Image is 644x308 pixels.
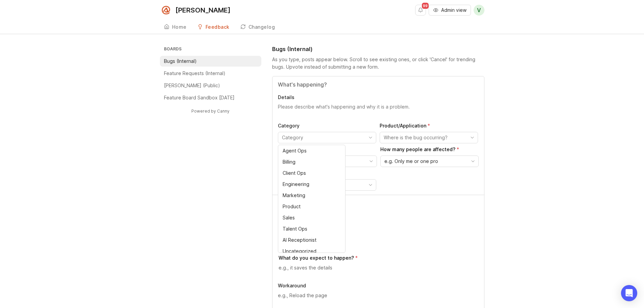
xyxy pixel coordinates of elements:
[380,146,479,153] p: How many people are affected?
[278,80,479,89] input: Title
[283,181,309,188] div: Engineering
[283,225,307,233] div: Talent Ops
[621,285,637,301] div: Open Intercom Messenger
[272,45,313,53] h1: Bugs (Internal)
[283,147,307,155] div: Agent Ops
[278,132,376,143] div: toggle menu
[163,45,261,54] h3: Boards
[384,158,438,165] span: e.g. Only me or one pro
[206,25,230,29] div: Feedback
[468,159,478,164] svg: toggle icon
[283,158,295,166] div: Billing
[283,236,316,244] div: AI Receptionist
[380,132,478,143] div: toggle menu
[474,5,484,16] button: V
[278,94,479,101] p: Details
[160,68,261,79] a: Feature Requests (Internal)
[236,20,279,34] a: Changelog
[415,5,426,16] button: Notifications
[283,203,301,210] div: Product
[283,214,295,221] div: Sales
[380,122,478,129] p: Product/Application
[160,80,261,91] a: [PERSON_NAME] (Public)
[283,247,316,255] div: Uncategorized
[380,156,479,167] div: toggle menu
[172,25,187,29] div: Home
[278,282,479,289] p: Workaround
[160,92,261,103] a: Feature Board Sandbox [DATE]
[248,25,275,29] div: Changelog
[429,5,471,16] button: Admin view
[278,103,479,117] textarea: Details
[384,134,466,141] input: Where is the bug occurring?
[272,56,484,71] div: As you type, posts appear below. Scroll to see existing ones, or click 'Cancel' for trending bugs...
[190,107,231,115] a: Powered by Canny
[366,159,377,164] svg: toggle icon
[283,169,306,177] div: Client Ops
[365,182,376,188] svg: toggle icon
[283,192,305,199] div: Marketing
[164,70,225,77] p: Feature Requests (Internal)
[193,20,234,34] a: Feedback
[467,135,478,140] svg: toggle icon
[160,56,261,67] a: Bugs (Internal)
[160,4,172,16] img: Smith.ai logo
[441,7,467,14] span: Admin view
[278,122,376,129] p: Category
[175,7,231,14] div: [PERSON_NAME]
[160,20,191,34] a: Home
[164,82,220,89] p: [PERSON_NAME] (Public)
[164,58,197,65] p: Bugs (Internal)
[422,3,429,9] span: 99
[365,135,376,140] svg: toggle icon
[164,94,235,101] p: Feature Board Sandbox [DATE]
[279,255,354,261] p: What do you expect to happen?
[282,134,364,141] input: Category
[477,6,481,14] span: V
